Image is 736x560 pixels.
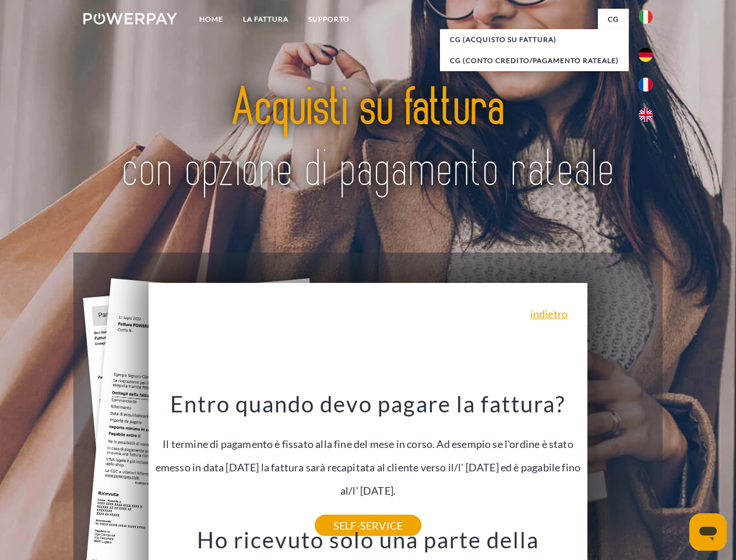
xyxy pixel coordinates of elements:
[156,390,581,418] h3: Entro quando devo pagare la fattura?
[440,50,629,71] a: CG (Conto Credito/Pagamento rateale)
[639,10,653,24] img: it
[298,9,360,30] a: Supporto
[440,29,629,50] a: CG (Acquisto su fattura)
[639,108,653,122] img: en
[689,513,727,551] iframe: Pulsante per aprire la finestra di messaggistica
[315,515,421,536] a: SELF-SERVICE
[598,9,629,30] a: CG
[156,390,581,526] div: Il termine di pagamento è fissato alla fine del mese in corso. Ad esempio se l'ordine è stato eme...
[639,48,653,62] img: de
[233,9,298,30] a: LA FATTURA
[530,309,568,319] a: indietro
[83,13,177,24] img: logo-powerpay-white.svg
[189,9,233,30] a: Home
[111,56,625,223] img: title-powerpay_it.svg
[639,78,653,92] img: fr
